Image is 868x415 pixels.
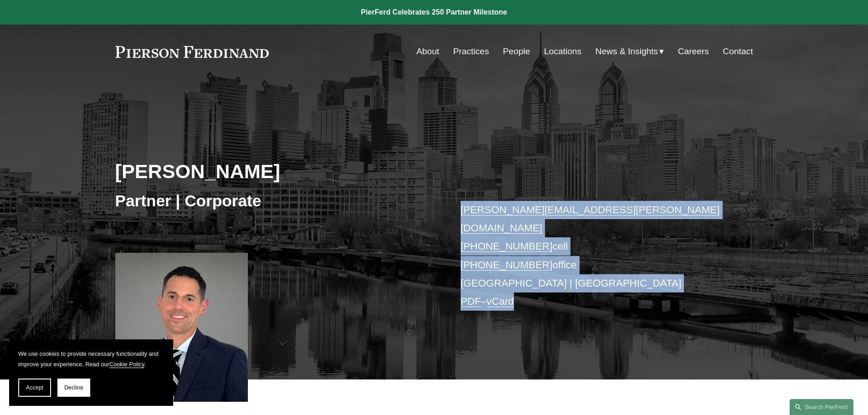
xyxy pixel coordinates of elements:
[461,204,720,234] a: [PERSON_NAME][EMAIL_ADDRESS][PERSON_NAME][DOMAIN_NAME]
[461,296,481,307] a: PDF
[461,259,553,271] a: [PHONE_NUMBER]
[487,296,514,307] a: vCard
[64,384,83,391] span: Decline
[790,399,853,415] a: Search this site
[57,379,90,397] button: Decline
[115,191,434,211] h3: Partner | Corporate
[453,43,489,60] a: Practices
[9,339,173,406] section: Cookie banner
[115,159,434,183] h2: [PERSON_NAME]
[18,348,164,369] p: We use cookies to provide necessary functionality and improve your experience. Read our .
[109,361,144,368] a: Cookie Policy
[723,43,753,60] a: Contact
[18,379,51,397] button: Accept
[596,43,664,60] a: folder dropdown
[416,43,439,60] a: About
[544,43,581,60] a: Locations
[26,384,43,391] span: Accept
[678,43,709,60] a: Careers
[461,241,553,252] a: [PHONE_NUMBER]
[461,201,726,311] p: cell office [GEOGRAPHIC_DATA] | [GEOGRAPHIC_DATA] –
[596,44,658,60] span: News & Insights
[503,43,530,60] a: People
